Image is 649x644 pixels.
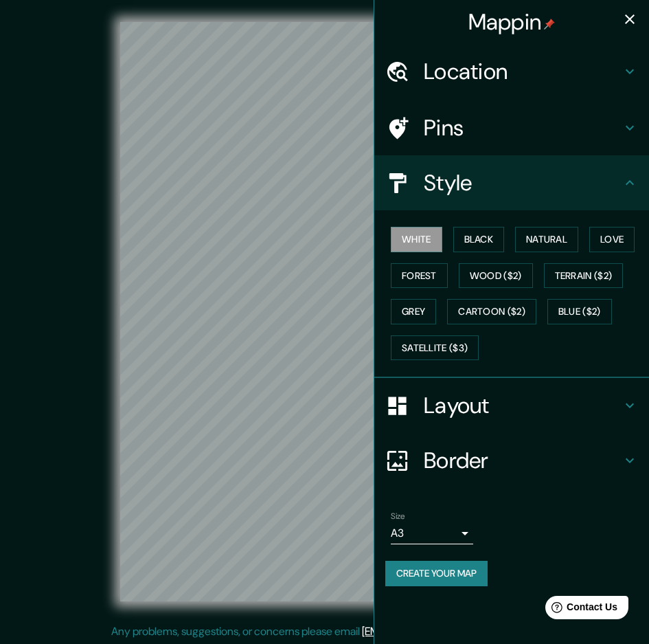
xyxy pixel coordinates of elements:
[391,511,405,522] label: Size
[424,447,622,474] h4: Border
[424,58,622,85] h4: Location
[527,590,634,629] iframe: Help widget launcher
[424,114,622,142] h4: Pins
[391,299,436,324] button: Grey
[120,22,530,601] canvas: Map
[391,227,442,252] button: White
[589,227,635,252] button: Love
[374,433,649,488] div: Border
[374,378,649,433] div: Layout
[544,263,624,289] button: Terrain ($2)
[424,392,622,419] h4: Layout
[391,522,473,544] div: A3
[424,169,622,197] h4: Style
[453,227,505,252] button: Black
[391,335,479,361] button: Satellite ($3)
[385,561,488,586] button: Create your map
[374,100,649,155] div: Pins
[515,227,578,252] button: Natural
[447,299,536,324] button: Cartoon ($2)
[459,263,533,289] button: Wood ($2)
[547,299,612,324] button: Blue ($2)
[111,623,534,640] p: Any problems, suggestions, or concerns please email .
[374,155,649,210] div: Style
[468,8,556,36] h4: Mappin
[391,263,448,289] button: Forest
[374,44,649,99] div: Location
[362,624,532,639] a: [EMAIL_ADDRESS][DOMAIN_NAME]
[544,19,555,30] img: pin-icon.png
